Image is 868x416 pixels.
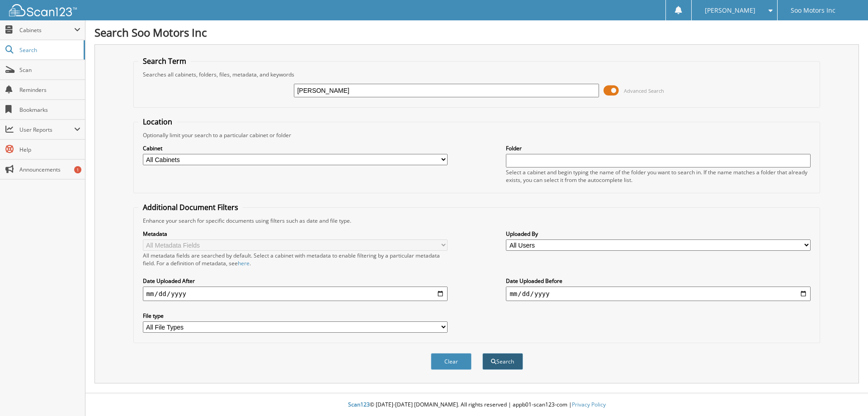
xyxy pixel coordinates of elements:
[143,312,448,320] label: File type
[791,8,835,13] span: Soo Motors Inc
[19,86,80,94] span: Reminders
[19,26,74,34] span: Cabinets
[138,56,191,66] legend: Search Term
[19,106,80,114] span: Bookmarks
[138,131,816,139] div: Optionally limit your search to a particular cabinet or folder
[143,230,448,238] label: Metadata
[138,117,177,127] legend: Location
[143,144,448,152] label: Cabinet
[506,230,811,238] label: Uploaded By
[482,353,523,370] button: Search
[506,144,811,152] label: Folder
[19,46,79,54] span: Search
[348,401,370,408] span: Scan123
[143,287,448,301] input: start
[19,126,74,134] span: User Reports
[431,353,472,370] button: Clear
[138,217,816,225] div: Enhance your search for specific documents using filters such as date and file type.
[138,202,243,212] legend: Additional Document Filters
[506,168,811,184] div: Select a cabinet and begin typing the name of the folder you want to search in. If the name match...
[506,287,811,301] input: end
[85,394,868,416] div: © [DATE]-[DATE] [DOMAIN_NAME]. All rights reserved | appb01-scan123-com |
[506,277,811,285] label: Date Uploaded Before
[19,66,80,74] span: Scan
[19,146,80,153] span: Help
[624,87,664,94] span: Advanced Search
[143,252,448,267] div: All metadata fields are searched by default. Select a cabinet with metadata to enable filtering b...
[572,401,606,408] a: Privacy Policy
[9,4,77,16] img: scan123-logo-white.svg
[74,166,81,173] div: 1
[143,277,448,285] label: Date Uploaded After
[94,25,859,40] h1: Search Soo Motors Inc
[138,71,816,78] div: Searches all cabinets, folders, files, metadata, and keywords
[238,259,250,267] a: here
[19,166,80,173] span: Announcements
[705,8,755,13] span: [PERSON_NAME]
